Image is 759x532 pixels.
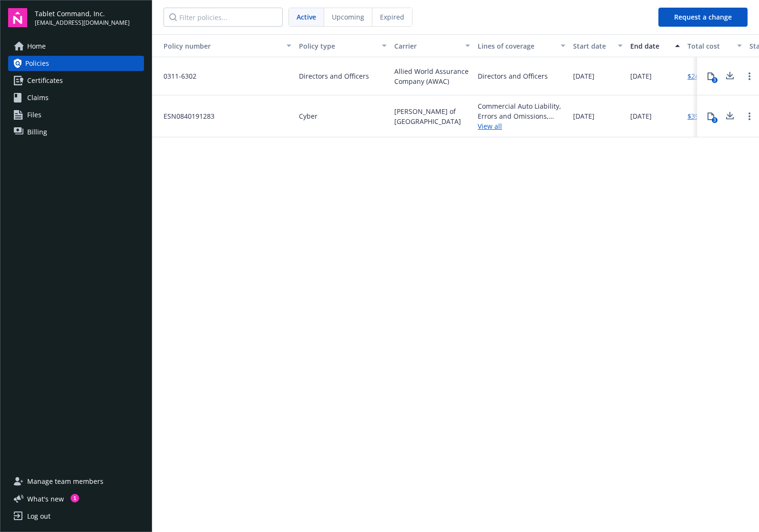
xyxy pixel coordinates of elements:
[701,67,720,86] button: 3
[684,34,746,57] button: Total cost
[27,509,51,524] div: Log out
[35,19,130,27] span: [EMAIL_ADDRESS][DOMAIN_NAME]
[478,71,548,81] div: Directors and Officers
[744,111,755,122] a: Open options
[478,101,565,121] div: Commercial Auto Liability, Errors and Omissions, General Liability, Cyber Liability
[8,107,144,123] a: Files
[744,71,755,82] a: Open options
[478,41,555,51] div: Lines of coverage
[27,90,49,105] span: Claims
[71,494,79,502] div: 1
[380,12,404,22] span: Expired
[27,124,47,140] span: Billing
[390,34,474,57] button: Carrier
[394,66,470,86] span: Allied World Assurance Company (AWAC)
[25,56,49,71] span: Policies
[573,111,595,121] span: [DATE]
[295,34,390,57] button: Policy type
[8,39,144,54] a: Home
[8,494,79,504] button: What's new1
[299,111,318,121] span: Cyber
[35,9,130,19] span: Tablet Command, Inc.
[687,41,731,51] div: Total cost
[27,474,103,489] span: Manage team members
[712,117,718,123] div: 3
[658,8,748,27] button: Request a change
[8,90,144,105] a: Claims
[35,8,144,27] button: Tablet Command, Inc.[EMAIL_ADDRESS][DOMAIN_NAME]
[299,41,376,51] div: Policy type
[164,8,283,27] input: Filter policies...
[299,71,369,81] span: Directors and Officers
[156,41,281,51] div: Toggle SortBy
[27,494,64,504] span: What ' s new
[27,107,41,123] span: Files
[687,111,722,121] a: $39,777.95
[8,474,144,489] a: Manage team members
[630,111,652,121] span: [DATE]
[394,41,460,51] div: Carrier
[27,39,46,54] span: Home
[297,12,316,22] span: Active
[569,34,626,57] button: Start date
[573,41,612,51] div: Start date
[626,34,684,57] button: End date
[8,56,144,71] a: Policies
[27,73,63,88] span: Certificates
[701,107,720,126] button: 3
[8,8,27,27] img: navigator-logo.svg
[630,41,669,51] div: End date
[156,41,281,51] div: Policy number
[573,71,595,81] span: [DATE]
[8,73,144,88] a: Certificates
[156,111,215,121] span: ESN0840191283
[474,34,569,57] button: Lines of coverage
[687,71,722,81] a: $24,763.20
[332,12,364,22] span: Upcoming
[394,106,470,126] span: [PERSON_NAME] of [GEOGRAPHIC_DATA]
[8,124,144,140] a: Billing
[712,77,718,83] div: 3
[156,71,196,81] span: 0311-6302
[630,71,652,81] span: [DATE]
[478,121,565,131] a: View all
